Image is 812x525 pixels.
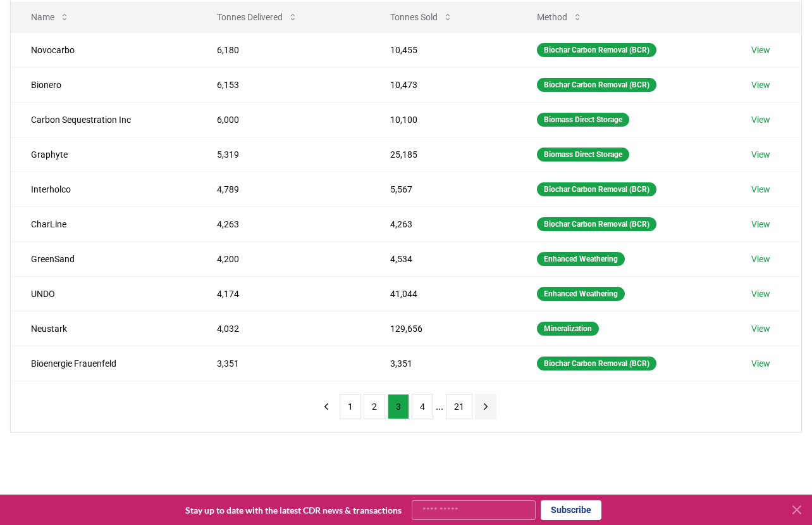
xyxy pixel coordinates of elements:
[197,67,370,102] td: 6,153
[537,217,656,231] div: Biochar Carbon Removal (BCR)
[527,4,593,30] button: Method
[197,241,370,276] td: 4,200
[388,394,409,419] button: 3
[751,288,770,300] a: View
[370,102,517,137] td: 10,100
[537,43,656,57] div: Biochar Carbon Removal (BCR)
[11,102,197,137] td: Carbon Sequestration Inc
[751,113,770,126] a: View
[21,4,80,30] button: Name
[412,394,433,419] button: 4
[11,206,197,241] td: CharLine
[370,346,517,381] td: 3,351
[537,78,656,92] div: Biochar Carbon Removal (BCR)
[11,346,197,381] td: Bioenergie Frauenfeld
[537,252,625,266] div: Enhanced Weathering
[370,172,517,206] td: 5,567
[537,148,629,161] div: Biomass Direct Storage
[436,399,443,414] li: ...
[11,311,197,346] td: Neustark
[197,32,370,67] td: 6,180
[751,218,770,231] a: View
[11,137,197,172] td: Graphyte
[340,394,361,419] button: 1
[475,394,496,419] button: next page
[11,32,197,67] td: Novocarbo
[751,357,770,370] a: View
[751,322,770,335] a: View
[537,357,656,370] div: Biochar Carbon Removal (BCR)
[316,394,337,419] button: previous page
[197,346,370,381] td: 3,351
[11,172,197,206] td: Interholco
[537,113,629,127] div: Biomass Direct Storage
[537,322,599,336] div: Mineralization
[197,137,370,172] td: 5,319
[446,394,472,419] button: 21
[370,311,517,346] td: 129,656
[751,148,770,161] a: View
[197,276,370,311] td: 4,174
[364,394,385,419] button: 2
[751,79,770,91] a: View
[197,102,370,137] td: 6,000
[11,276,197,311] td: UNDO
[537,182,656,196] div: Biochar Carbon Removal (BCR)
[370,32,517,67] td: 10,455
[197,172,370,206] td: 4,789
[370,206,517,241] td: 4,263
[11,67,197,102] td: Bionero
[370,67,517,102] td: 10,473
[370,137,517,172] td: 25,185
[197,206,370,241] td: 4,263
[380,4,463,30] button: Tonnes Sold
[370,276,517,311] td: 41,044
[537,287,625,301] div: Enhanced Weathering
[207,4,308,30] button: Tonnes Delivered
[751,253,770,265] a: View
[11,241,197,276] td: GreenSand
[370,241,517,276] td: 4,534
[751,44,770,56] a: View
[751,183,770,196] a: View
[197,311,370,346] td: 4,032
